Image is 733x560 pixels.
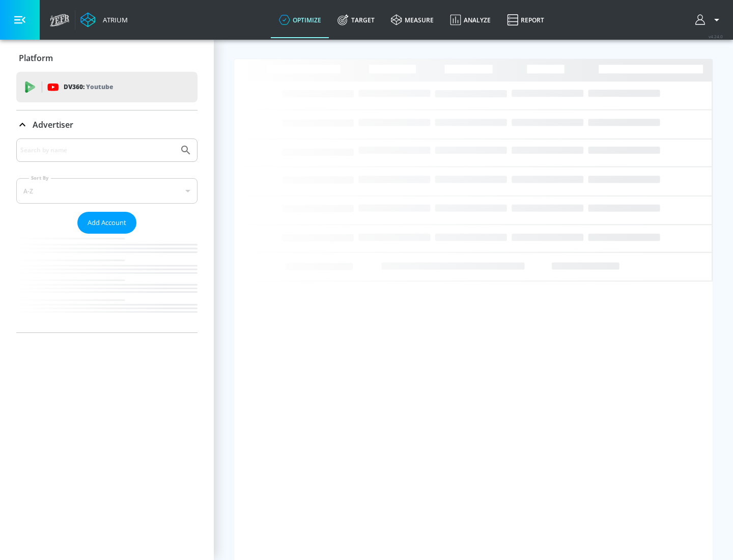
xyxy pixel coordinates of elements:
p: Youtube [86,81,113,92]
p: Platform [19,52,53,64]
p: Advertiser [33,119,73,130]
a: optimize [271,2,329,38]
div: A-Z [16,178,198,204]
span: v 4.24.0 [709,34,723,39]
div: Advertiser [16,110,198,139]
label: Sort By [29,175,51,181]
span: Add Account [88,217,126,229]
a: Target [329,2,383,38]
div: DV360: Youtube [16,72,198,102]
nav: list of Advertiser [16,234,198,332]
p: DV360: [64,81,113,93]
div: Platform [16,44,198,72]
button: Add Account [77,212,136,234]
a: measure [383,2,442,38]
a: Atrium [80,12,128,27]
a: Analyze [442,2,499,38]
input: Search by name [20,144,175,157]
div: Atrium [99,15,128,24]
a: Report [499,2,552,38]
div: Advertiser [16,138,198,332]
